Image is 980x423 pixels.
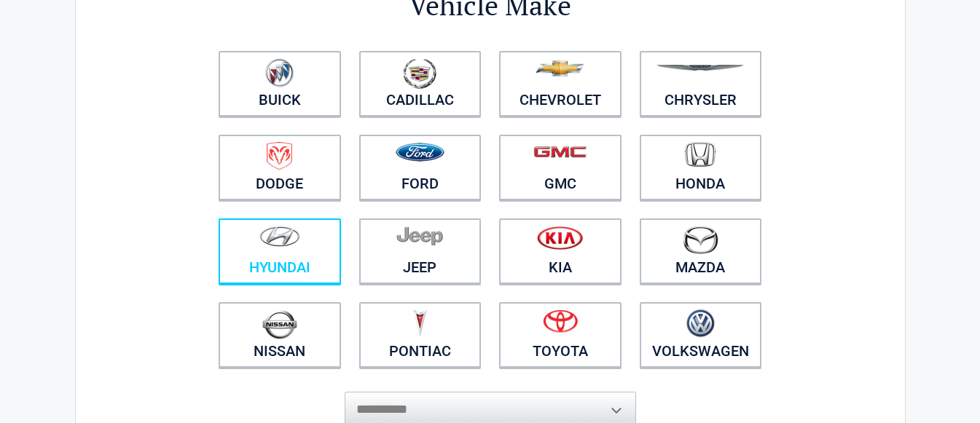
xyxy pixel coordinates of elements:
img: ford [396,143,444,162]
a: Hyundai [219,218,341,284]
img: honda [685,142,716,167]
img: dodge [267,142,292,170]
a: Mazda [640,218,762,284]
a: Chevrolet [499,51,622,116]
img: chrysler [656,65,745,71]
img: gmc [533,146,587,158]
img: buick [265,58,294,87]
a: Ford [359,135,482,200]
img: toyota [543,309,578,333]
a: Pontiac [359,302,482,368]
a: Toyota [499,302,622,368]
a: Buick [219,51,341,116]
a: Chrysler [640,51,762,116]
a: GMC [499,135,622,200]
a: Dodge [219,135,341,200]
img: hyundai [259,226,300,247]
img: volkswagen [686,309,715,338]
a: Volkswagen [640,302,762,368]
img: nissan [262,309,297,339]
img: jeep [396,226,443,246]
a: Kia [499,218,622,284]
img: cadillac [403,58,436,89]
img: chevrolet [536,60,584,76]
a: Nissan [219,302,341,368]
a: Cadillac [359,51,482,116]
a: Honda [640,135,762,200]
img: kia [537,226,583,250]
img: mazda [682,226,718,254]
img: pontiac [412,309,427,337]
a: Jeep [359,218,482,284]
